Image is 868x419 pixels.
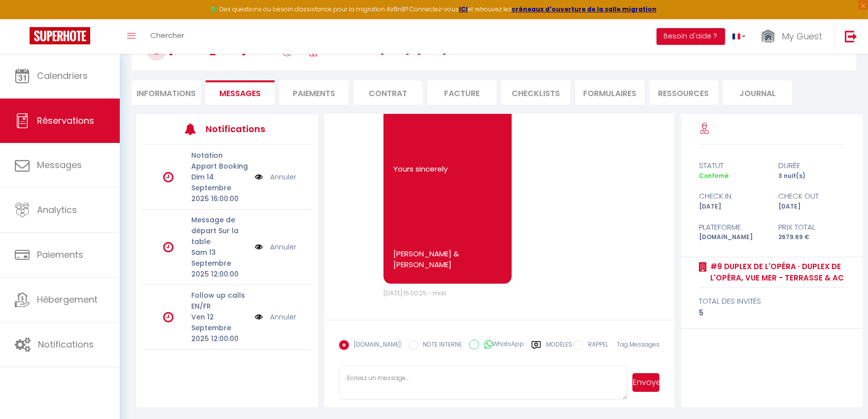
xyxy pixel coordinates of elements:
[30,27,90,44] img: Super Booking
[37,70,88,82] span: Calendriers
[191,247,248,279] p: Sam 13 Septembre 2025 12:00:00
[693,233,772,242] div: [DOMAIN_NAME]
[772,160,851,172] div: durée
[418,340,462,351] label: NOTE INTERNE
[575,80,644,105] li: FORMULAIRES
[632,373,660,392] button: Envoyer
[479,340,524,350] label: WhatsApp
[427,80,496,105] li: Facture
[699,307,844,319] div: 5
[38,338,94,350] span: Notifications
[617,340,660,349] span: Tag Messages
[772,202,851,211] div: [DATE]
[693,160,772,172] div: statut
[37,114,94,127] span: Réservations
[772,221,851,233] div: Prix total
[761,28,775,45] img: ...
[649,80,718,105] li: Ressources
[772,190,851,202] div: check out
[37,248,83,261] span: Paiements
[353,80,422,105] li: Contrat
[132,80,201,105] li: Informations
[37,159,82,171] span: Messages
[546,340,572,357] label: Modèles
[583,340,608,351] label: RAPPEL
[772,172,851,181] div: 3 nuit(s)
[753,19,834,54] a: ... My Guest
[37,204,77,216] span: Analytics
[191,172,248,204] p: Dim 14 Septembre 2025 16:00:00
[826,375,861,412] iframe: Chat
[219,88,261,99] span: Messages
[150,30,184,40] span: Chercher
[459,5,468,13] a: ICI
[383,289,446,297] span: [DATE] 15:00:25 - mail
[8,4,37,34] button: Ouvrir le widget de chat LiveChat
[657,28,725,45] button: Besoin d'aide ?
[693,202,772,211] div: [DATE]
[782,30,822,42] span: My Guest
[255,242,263,252] img: NO IMAGE
[393,164,502,175] p: Yours sincerely
[143,19,192,54] a: Chercher
[693,190,772,202] div: check in
[270,172,296,182] a: Annuler
[845,30,857,42] img: logout
[699,295,844,307] div: total des invités
[191,214,248,247] p: Message de départ Sur la table
[349,340,401,351] label: [DOMAIN_NAME]
[772,233,851,242] div: 2679.69 €
[255,312,263,322] img: NO IMAGE
[206,118,276,140] h3: Notifications
[707,261,844,284] a: #9 Duplex de l'opéra · Duplex de l'Opéra, Vue Mer - Terrasse & AC
[279,80,348,105] li: Paiements
[393,248,502,271] p: [PERSON_NAME] & [PERSON_NAME]
[693,221,772,233] div: Plateforme
[191,150,248,172] p: Notation Appart Booking
[699,172,729,180] span: Confirmé
[37,293,98,306] span: Hébergement
[270,312,296,322] a: Annuler
[270,242,296,252] a: Annuler
[191,290,248,312] p: Follow up calls EN/FR
[501,80,570,105] li: CHECKLISTS
[255,172,263,182] img: NO IMAGE
[512,5,657,13] a: créneaux d'ouverture de la salle migration
[723,80,792,105] li: Journal
[191,312,248,344] p: Ven 12 Septembre 2025 12:00:00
